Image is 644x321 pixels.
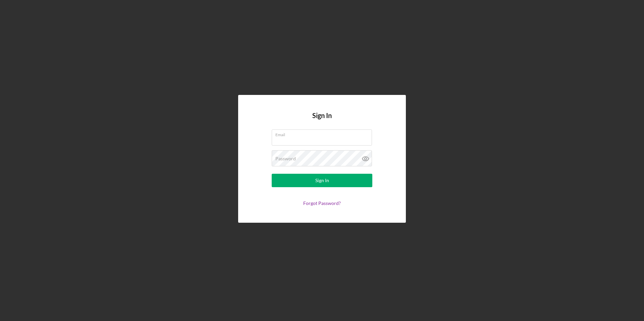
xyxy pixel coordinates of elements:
a: Forgot Password? [303,200,341,206]
label: Password [275,156,296,161]
button: Sign In [272,174,372,187]
label: Email [275,130,372,137]
div: Sign In [315,174,329,187]
h4: Sign In [312,112,332,129]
